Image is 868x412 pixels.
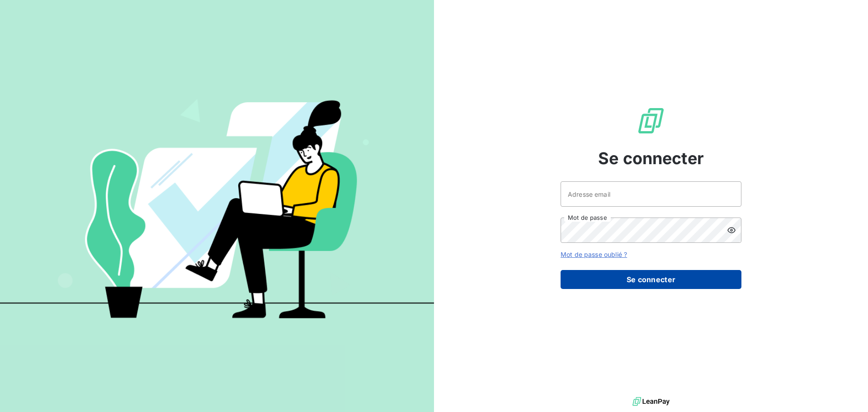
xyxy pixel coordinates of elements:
[598,146,704,170] span: Se connecter
[632,395,670,408] img: logo
[637,106,665,135] img: Logo LeanPay
[561,270,741,289] button: Se connecter
[561,181,741,207] input: placeholder
[561,251,627,258] a: Mot de passe oublié ?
